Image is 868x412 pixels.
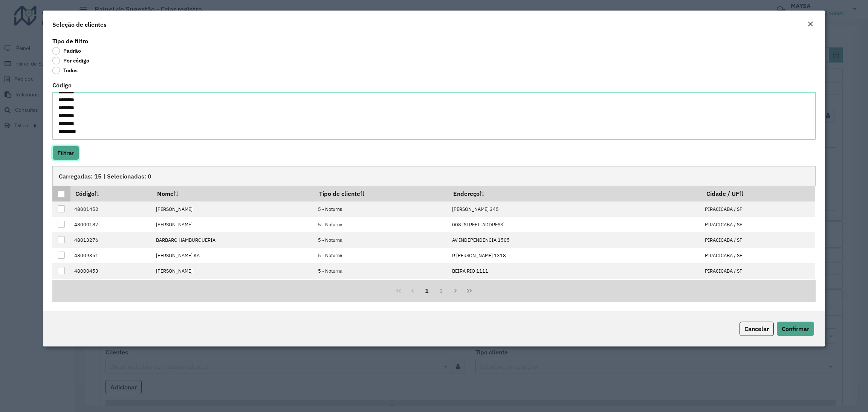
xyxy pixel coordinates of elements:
[52,57,89,64] label: Por código
[52,81,72,90] label: Código
[314,232,448,248] td: 5 - Noturna
[782,325,809,333] span: Confirmar
[448,279,701,294] td: [STREET_ADDRESS][PERSON_NAME]
[448,186,701,201] th: Endereço
[807,21,813,27] em: Fechar
[70,263,152,279] td: 48000453
[52,67,78,74] label: Todos
[777,322,814,336] button: Confirmar
[52,146,79,160] button: Filtrar
[314,186,448,201] th: Tipo de cliente
[314,279,448,294] td: 5 - Noturna
[744,325,769,333] span: Cancelar
[701,217,815,232] td: PIRACICABA / SP
[152,279,314,294] td: [PERSON_NAME]
[805,20,816,29] button: Close
[152,263,314,279] td: [PERSON_NAME]
[740,322,774,336] button: Cancelar
[448,232,701,248] td: AV INDEPENDENCIA 1505
[701,279,815,294] td: Piracicaba / SP
[420,284,434,298] button: 1
[70,232,152,248] td: 48013276
[70,186,152,201] th: Código
[152,201,314,217] td: [PERSON_NAME]
[314,217,448,232] td: 5 - Noturna
[52,166,816,186] div: Carregadas: 15 | Selecionadas: 0
[701,263,815,279] td: PIRACICABA / SP
[70,248,152,263] td: 48009351
[701,248,815,263] td: PIRACICABA / SP
[52,47,81,55] label: Padrão
[448,284,463,298] button: Next Page
[448,263,701,279] td: BEIRA RIO 1111
[314,263,448,279] td: 5 - Noturna
[152,232,314,248] td: BARBARO HAMBURGUERIA
[70,201,152,217] td: 48001452
[448,217,701,232] td: 008 [STREET_ADDRESS]
[152,248,314,263] td: [PERSON_NAME] KA
[152,217,314,232] td: [PERSON_NAME]
[52,37,88,46] label: Tipo de filtro
[701,232,815,248] td: PIRACICABA / SP
[448,201,701,217] td: [PERSON_NAME] 345
[314,201,448,217] td: 5 - Noturna
[701,201,815,217] td: PIRACICABA / SP
[52,20,107,29] h4: Seleção de clientes
[701,186,815,201] th: Cidade / UF
[434,284,448,298] button: 2
[448,248,701,263] td: R [PERSON_NAME] 1318
[70,217,152,232] td: 48000187
[314,248,448,263] td: 5 - Noturna
[462,284,477,298] button: Last Page
[70,279,152,294] td: 48006127
[152,186,314,201] th: Nome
